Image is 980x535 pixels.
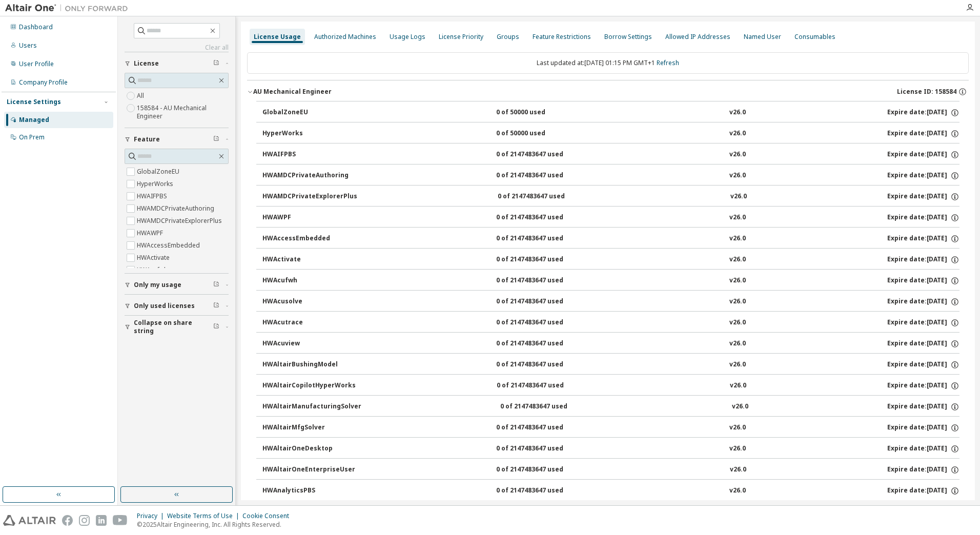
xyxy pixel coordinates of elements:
[262,164,959,187] button: HWAMDCPrivateAuthoring0 of 2147483647 usedv26.0Expire date:[DATE]
[167,512,242,520] div: Website Terms of Use
[496,255,588,264] div: 0 of 2147483647 used
[262,213,355,222] div: HWAWPF
[496,276,588,285] div: 0 of 2147483647 used
[262,228,959,250] button: HWAccessEmbedded0 of 2147483647 usedv26.0Expire date:[DATE]
[262,465,355,475] div: HWAltairOneEnterpriseUser
[262,354,959,376] button: HWAltairBushingModel0 of 2147483647 usedv26.0Expire date:[DATE]
[730,465,746,475] div: v26.0
[134,59,159,68] span: License
[496,339,588,348] div: 0 of 2147483647 used
[262,381,356,390] div: HWAltairCopilotHyperWorks
[262,339,355,348] div: HWAcuview
[253,88,332,96] div: AU Mechanical Engineer
[137,252,172,264] label: HWActivate
[19,23,53,31] div: Dashboard
[533,33,591,41] div: Feature Restrictions
[887,444,959,454] div: Expire date: [DATE]
[729,234,746,243] div: v26.0
[887,150,959,159] div: Expire date: [DATE]
[887,339,959,348] div: Expire date: [DATE]
[496,213,588,222] div: 0 of 2147483647 used
[125,44,229,52] a: Clear all
[125,128,229,151] button: Feature
[137,178,175,190] label: HyperWorks
[604,33,652,41] div: Borrow Settings
[79,515,90,526] img: instagram.svg
[262,255,355,264] div: HWActivate
[729,150,746,159] div: v26.0
[262,207,959,229] button: HWAWPF0 of 2147483647 usedv26.0Expire date:[DATE]
[887,108,959,117] div: Expire date: [DATE]
[729,171,746,180] div: v26.0
[262,375,959,397] button: HWAltairCopilotHyperWorks0 of 2147483647 usedv26.0Expire date:[DATE]
[262,291,959,313] button: HWAcusolve0 of 2147483647 usedv26.0Expire date:[DATE]
[496,486,588,496] div: 0 of 2147483647 used
[262,234,355,243] div: HWAccessEmbedded
[19,60,54,68] div: User Profile
[262,101,959,124] button: GlobalZoneEU0 of 50000 usedv26.0Expire date:[DATE]
[887,171,959,180] div: Expire date: [DATE]
[137,202,216,215] label: HWAMDCPrivateAuthoring
[887,465,959,475] div: Expire date: [DATE]
[262,122,959,145] button: HyperWorks0 of 50000 usedv26.0Expire date:[DATE]
[729,297,746,306] div: v26.0
[262,129,355,138] div: HyperWorks
[262,192,357,201] div: HWAMDCPrivateExplorerPlus
[887,255,959,264] div: Expire date: [DATE]
[887,402,959,411] div: Expire date: [DATE]
[496,360,588,369] div: 0 of 2147483647 used
[137,239,202,252] label: HWAccessEmbedded
[125,52,229,75] button: License
[137,512,167,520] div: Privacy
[497,381,589,390] div: 0 of 2147483647 used
[729,423,746,433] div: v26.0
[213,59,219,68] span: Clear filter
[113,515,128,526] img: youtube.svg
[729,213,746,222] div: v26.0
[137,215,224,227] label: HWAMDCPrivateExplorerPlus
[262,297,355,306] div: HWAcusolve
[137,190,169,202] label: HWAIFPBS
[262,402,361,411] div: HWAltairManufacturingSolver
[665,33,730,41] div: Allowed IP Addresses
[729,486,746,496] div: v26.0
[887,234,959,243] div: Expire date: [DATE]
[262,108,355,117] div: GlobalZoneEU
[262,444,355,454] div: HWAltairOneDesktop
[887,381,959,390] div: Expire date: [DATE]
[137,227,165,239] label: HWAWPF
[496,297,588,306] div: 0 of 2147483647 used
[262,249,959,271] button: HWActivate0 of 2147483647 usedv26.0Expire date:[DATE]
[7,98,61,106] div: License Settings
[729,339,746,348] div: v26.0
[887,129,959,138] div: Expire date: [DATE]
[19,116,49,124] div: Managed
[137,102,229,122] label: 158584 - AU Mechanical Engineer
[262,417,959,439] button: HWAltairMfgSolver0 of 2147483647 usedv26.0Expire date:[DATE]
[262,396,959,418] button: HWAltairManufacturingSolver0 of 2147483647 usedv26.0Expire date:[DATE]
[496,108,588,117] div: 0 of 50000 used
[134,135,160,143] span: Feature
[496,318,588,327] div: 0 of 2147483647 used
[744,33,781,41] div: Named User
[496,465,588,475] div: 0 of 2147483647 used
[213,281,219,289] span: Clear filter
[897,88,956,96] span: License ID: 158584
[887,297,959,306] div: Expire date: [DATE]
[729,318,746,327] div: v26.0
[96,515,107,526] img: linkedin.svg
[262,333,959,355] button: HWAcuview0 of 2147483647 usedv26.0Expire date:[DATE]
[134,319,213,335] span: Collapse on share string
[657,58,679,67] a: Refresh
[794,33,835,41] div: Consumables
[730,381,746,390] div: v26.0
[887,213,959,222] div: Expire date: [DATE]
[247,80,969,103] button: AU Mechanical EngineerLicense ID: 158584
[496,150,588,159] div: 0 of 2147483647 used
[137,520,295,529] p: © 2025 Altair Engineering, Inc. All Rights Reserved.
[497,33,519,41] div: Groups
[62,515,73,526] img: facebook.svg
[247,52,969,74] div: Last updated at: [DATE] 01:15 PM GMT+1
[729,276,746,285] div: v26.0
[254,33,301,41] div: License Usage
